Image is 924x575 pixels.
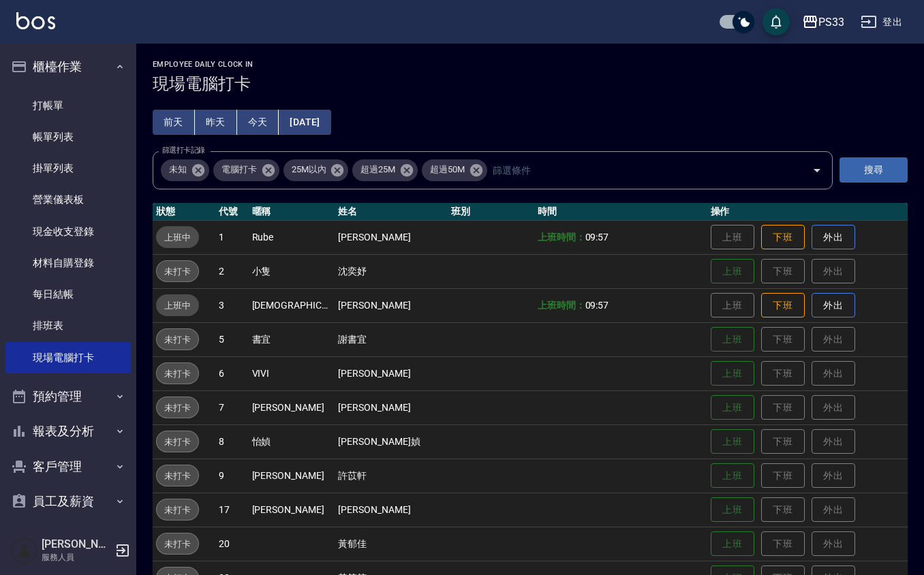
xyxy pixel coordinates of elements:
[489,158,788,182] input: 篩選條件
[213,159,279,181] div: 電腦打卡
[5,449,131,484] button: 客戶管理
[161,159,209,181] div: 未知
[249,424,335,459] td: 怡媜
[283,159,349,181] div: 25M以內
[153,74,908,93] h3: 現場電腦打卡
[156,298,199,313] span: 上班中
[161,163,195,176] span: 未知
[711,497,754,523] button: 上班
[215,288,248,322] td: 3
[162,145,205,155] label: 篩選打卡記錄
[249,390,335,424] td: [PERSON_NAME]
[335,322,447,356] td: 謝書宜
[335,220,447,254] td: [PERSON_NAME]
[448,203,534,221] th: 班別
[538,232,585,243] b: 上班時間：
[156,230,199,245] span: 上班中
[157,469,198,483] span: 未打卡
[711,395,754,420] button: 上班
[335,459,447,493] td: 許苡軒
[711,429,754,454] button: 上班
[335,390,447,424] td: [PERSON_NAME]
[534,203,707,221] th: 時間
[215,493,248,527] td: 17
[761,293,805,318] button: 下班
[215,459,248,493] td: 9
[249,459,335,493] td: [PERSON_NAME]
[5,121,131,153] a: 帳單列表
[711,531,754,557] button: 上班
[812,225,855,250] button: 外出
[585,300,609,311] span: 09:57
[157,367,198,381] span: 未打卡
[157,503,198,517] span: 未打卡
[585,232,609,243] span: 09:57
[335,493,447,527] td: [PERSON_NAME]
[335,288,447,322] td: [PERSON_NAME]
[352,159,418,181] div: 超過25M
[806,159,828,181] button: Open
[5,216,131,247] a: 現金收支登錄
[840,157,908,183] button: 搜尋
[215,356,248,390] td: 6
[157,537,198,551] span: 未打卡
[711,259,754,284] button: 上班
[157,401,198,415] span: 未打卡
[5,484,131,519] button: 員工及薪資
[538,300,585,311] b: 上班時間：
[42,538,111,551] h5: [PERSON_NAME]
[249,203,335,221] th: 暱稱
[707,203,908,221] th: 操作
[215,254,248,288] td: 2
[215,390,248,424] td: 7
[42,551,111,563] p: 服務人員
[711,463,754,488] button: 上班
[249,254,335,288] td: 小隻
[335,254,447,288] td: 沈奕妤
[157,264,198,279] span: 未打卡
[215,424,248,459] td: 8
[215,220,248,254] td: 1
[5,379,131,414] button: 預約管理
[335,527,447,561] td: 黃郁佳
[215,203,248,221] th: 代號
[5,247,131,279] a: 材料自購登錄
[855,10,908,35] button: 登出
[812,293,855,318] button: 外出
[215,527,248,561] td: 20
[157,435,198,449] span: 未打卡
[5,49,131,84] button: 櫃檯作業
[249,356,335,390] td: VIVI
[157,332,198,347] span: 未打卡
[797,8,850,36] button: PS33
[215,322,248,356] td: 5
[5,153,131,184] a: 掛單列表
[352,163,403,176] span: 超過25M
[153,110,195,135] button: 前天
[11,537,38,564] img: Person
[5,414,131,449] button: 報表及分析
[763,8,790,35] button: save
[153,60,908,69] h2: Employee Daily Clock In
[5,342,131,373] a: 現場電腦打卡
[422,159,487,181] div: 超過50M
[249,322,335,356] td: 書宜
[711,361,754,386] button: 上班
[711,327,754,352] button: 上班
[5,184,131,215] a: 營業儀表板
[249,220,335,254] td: Rube
[283,163,335,176] span: 25M以內
[237,110,279,135] button: 今天
[16,12,55,29] img: Logo
[5,310,131,341] a: 排班表
[761,225,805,250] button: 下班
[279,110,330,135] button: [DATE]
[213,163,265,176] span: 電腦打卡
[5,90,131,121] a: 打帳單
[818,14,844,31] div: PS33
[422,163,473,176] span: 超過50M
[195,110,237,135] button: 昨天
[249,493,335,527] td: [PERSON_NAME]
[335,356,447,390] td: [PERSON_NAME]
[5,279,131,310] a: 每日結帳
